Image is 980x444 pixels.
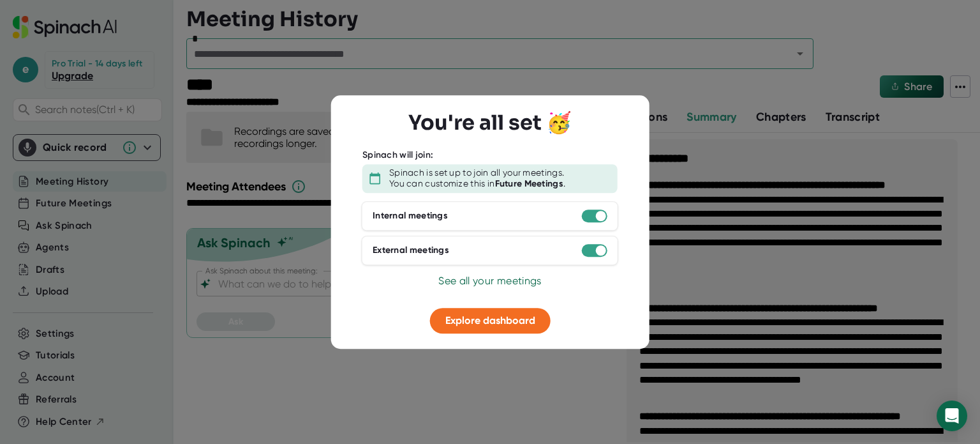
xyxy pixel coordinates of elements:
button: Explore dashboard [430,308,551,333]
b: Future Meetings [495,178,564,189]
h3: You're all set 🥳 [408,111,572,135]
div: You can customize this in . [389,178,565,190]
div: External meetings [373,245,449,256]
div: Spinach is set up to join all your meetings. [389,167,564,179]
div: Internal meetings [373,210,448,222]
div: Spinach will join: [362,149,433,161]
span: Explore dashboard [445,314,535,326]
div: Open Intercom Messenger [937,401,967,431]
span: See all your meetings [438,275,541,287]
button: See all your meetings [438,273,541,289]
